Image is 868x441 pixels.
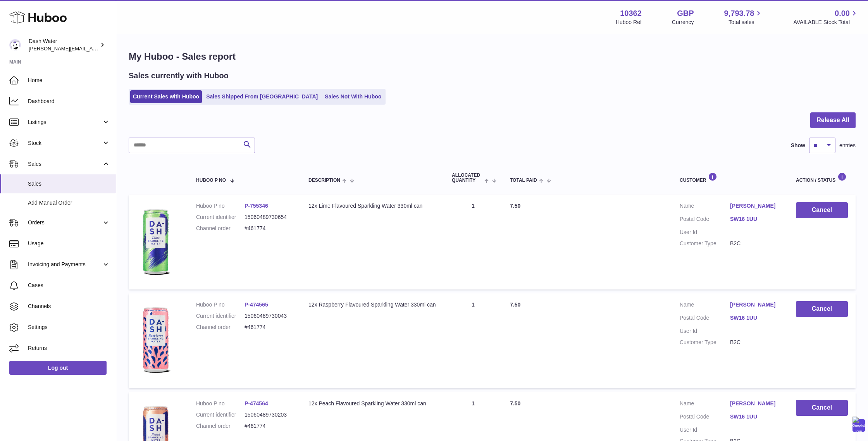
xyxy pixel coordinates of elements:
dt: Current identifier [196,312,245,320]
span: 7.50 [510,203,520,209]
button: Release All [810,112,856,128]
dt: Name [680,400,730,409]
dt: Postal Code [680,215,730,225]
a: SW16 1UU [730,314,780,322]
span: Stock [28,140,102,147]
span: Returns [28,345,110,352]
h1: My Huboo - Sales report [129,50,856,63]
dd: B2C [730,339,780,346]
span: Add Manual Order [28,199,110,207]
strong: 10362 [620,8,642,19]
span: Invoicing and Payments [28,261,102,268]
dd: 15060489730654 [245,214,293,221]
span: Listings [28,119,102,126]
a: [PERSON_NAME] [730,301,780,308]
span: [PERSON_NAME][EMAIL_ADDRESS][DOMAIN_NAME] [29,45,155,52]
span: Sales [28,180,110,188]
a: P-474565 [245,301,268,308]
div: Currency [672,19,694,26]
img: 103621706197473.png [136,202,175,280]
span: Total paid [510,178,537,183]
a: Sales Shipped From [GEOGRAPHIC_DATA] [203,90,320,103]
a: SW16 1UU [730,413,780,420]
dt: Huboo P no [196,202,245,210]
a: SW16 1UU [730,215,780,223]
dt: Current identifier [196,411,245,419]
div: 12x Lime Flavoured Sparkling Water 330ml can [308,202,436,210]
button: Cancel [796,202,848,218]
a: Log out [9,361,107,375]
div: 12x Raspberry Flavoured Sparkling Water 330ml can [308,301,436,308]
span: Settings [28,324,110,331]
strong: GBP [677,8,694,19]
dt: Name [680,301,730,310]
dt: User Id [680,229,730,236]
span: Cases [28,282,110,289]
dt: Postal Code [680,413,730,422]
div: 12x Peach Flavoured Sparkling Water 330ml can [308,400,436,407]
a: Sales Not With Huboo [322,90,384,103]
span: 7.50 [510,400,520,407]
a: 9,793.78 Total sales [724,8,763,26]
dt: User Id [680,327,730,335]
span: Home [28,77,110,84]
div: Action / Status [796,172,848,183]
dd: B2C [730,240,780,247]
dt: Huboo P no [196,301,245,308]
span: Dashboard [28,98,110,105]
dt: Channel order [196,225,245,232]
button: Cancel [796,400,848,416]
span: Usage [28,240,110,247]
dt: Channel order [196,422,245,430]
span: 9,793.78 [724,8,754,19]
span: Orders [28,219,102,226]
dd: 15060489730043 [245,312,293,320]
a: [PERSON_NAME] [730,400,780,407]
span: 0.00 [835,8,850,19]
td: 1 [444,195,502,289]
span: 7.50 [510,301,520,308]
h2: Sales currently with Huboo [129,71,229,81]
button: Cancel [796,301,848,317]
dd: #461774 [245,225,293,232]
div: Customer [680,172,780,183]
span: Channels [28,303,110,310]
div: Dash Water [29,38,98,52]
dt: Current identifier [196,214,245,221]
span: ALLOCATED Quantity [452,173,482,183]
img: 103621706197785.png [136,301,175,379]
td: 1 [444,293,502,388]
span: Description [308,178,340,183]
dd: 15060489730203 [245,411,293,419]
dd: #461774 [245,324,293,331]
a: P-755346 [245,203,268,209]
a: P-474564 [245,400,268,407]
a: [PERSON_NAME] [730,202,780,210]
img: james@dash-water.com [9,39,21,51]
dt: Customer Type [680,339,730,346]
dt: Customer Type [680,240,730,247]
span: Huboo P no [196,178,226,183]
dt: Huboo P no [196,400,245,407]
label: Show [791,142,805,149]
div: Huboo Ref [616,19,642,26]
span: Total sales [728,19,763,26]
dt: Name [680,202,730,212]
span: entries [839,142,856,149]
dt: User Id [680,426,730,434]
span: Sales [28,160,102,168]
dt: Postal Code [680,314,730,324]
span: AVAILABLE Stock Total [793,19,859,26]
a: 0.00 AVAILABLE Stock Total [793,8,859,26]
dd: #461774 [245,422,293,430]
a: Current Sales with Huboo [130,90,202,103]
dt: Channel order [196,324,245,331]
